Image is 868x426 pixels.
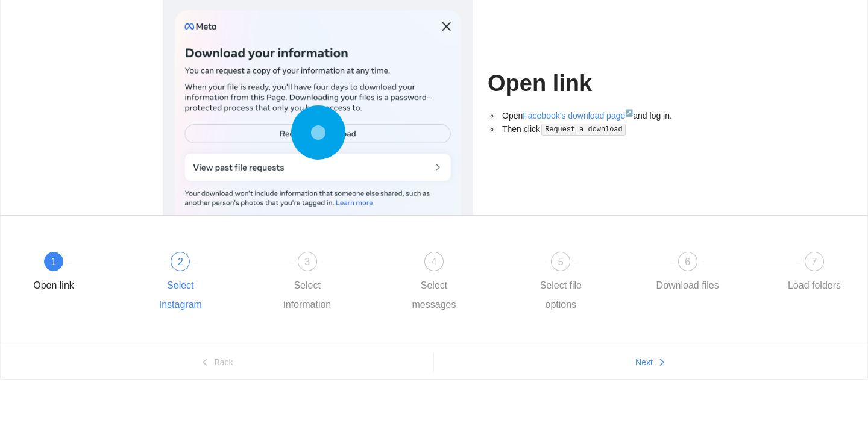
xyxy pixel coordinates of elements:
span: 7 [812,257,817,267]
h1: Open link [488,69,705,98]
div: Select file options [526,276,596,315]
div: 4Select messages [399,252,526,315]
li: Open and log in. [500,109,705,122]
a: Facebook's download page↗ [523,111,633,121]
span: 5 [558,257,564,267]
span: Next [635,356,653,369]
div: Load folders [788,276,841,295]
div: 6Download files [653,252,779,295]
span: 1 [51,257,57,267]
div: 2Select Instagram [145,252,272,315]
li: Then click [500,122,705,136]
div: Select messages [399,276,469,315]
span: 3 [304,257,310,267]
button: leftBack [1,352,433,372]
code: Request a download [541,124,626,136]
span: 2 [178,257,183,267]
div: Select information [272,276,342,315]
span: 4 [432,257,437,267]
div: 1Open link [19,252,145,295]
div: 5Select file options [526,252,652,315]
div: Open link [33,276,74,295]
span: 6 [685,257,690,267]
div: Download files [656,276,719,295]
button: Nextright [434,352,867,372]
span: right [658,358,666,368]
div: 7Load folders [779,252,849,295]
sup: ↗ [625,109,633,116]
div: 3Select information [272,252,399,315]
div: Select Instagram [145,276,215,315]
